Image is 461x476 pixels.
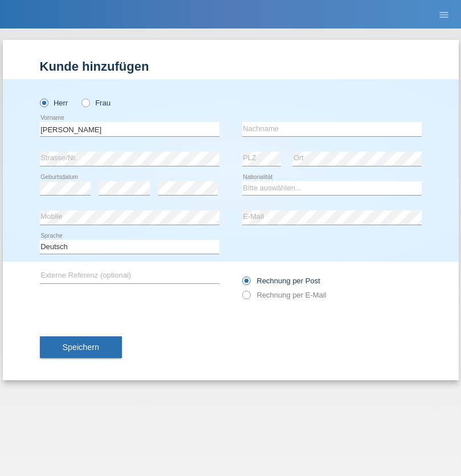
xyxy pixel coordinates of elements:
[40,99,68,107] label: Herr
[242,291,327,299] label: Rechnung per E-Mail
[438,9,450,21] i: menu
[40,99,47,106] input: Herr
[63,343,99,352] span: Speichern
[242,276,320,285] label: Rechnung per Post
[40,59,422,74] h1: Kunde hinzufügen
[40,336,122,358] button: Speichern
[433,11,455,18] a: menu
[242,291,250,305] input: Rechnung per E-Mail
[81,99,111,107] label: Frau
[242,276,250,291] input: Rechnung per Post
[81,99,89,106] input: Frau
